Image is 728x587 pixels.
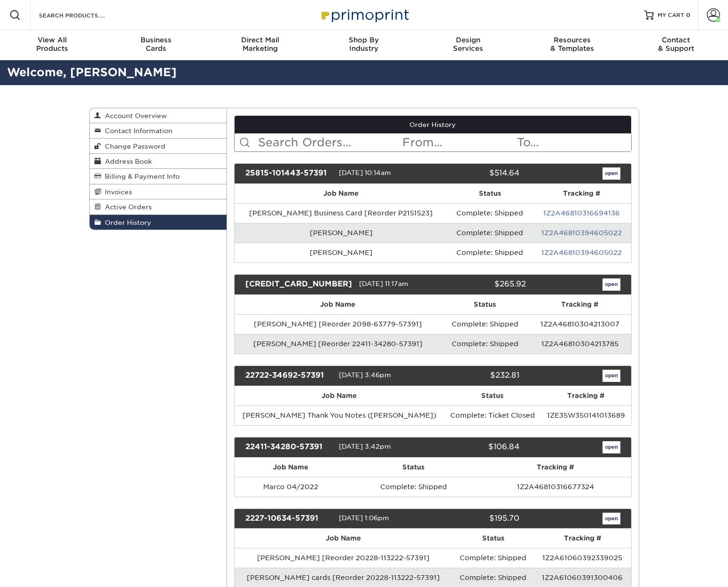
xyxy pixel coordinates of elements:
[90,123,227,138] a: Contact Information
[416,36,520,53] div: Services
[104,36,208,44] span: Business
[444,386,540,405] th: Status
[90,215,227,230] a: Order History
[235,116,631,134] a: Order History
[238,370,339,382] div: 22722-34692-57391
[480,458,631,477] th: Tracking #
[603,278,620,291] a: open
[452,548,534,568] td: Complete: Shipped
[520,36,624,44] span: Resources
[359,280,408,287] span: [DATE] 11:17am
[426,167,526,180] div: $514.64
[448,243,532,262] td: Complete: Shipped
[520,36,624,53] div: & Templates
[444,405,540,425] td: Complete: Ticket Closed
[347,477,480,497] td: Complete: Shipped
[541,405,631,425] td: 1ZE35W350141013689
[235,223,448,243] td: [PERSON_NAME]
[448,223,532,243] td: Complete: Shipped
[101,188,132,196] span: Invoices
[441,334,529,354] td: Complete: Shipped
[448,203,532,223] td: Complete: Shipped
[339,169,391,176] span: [DATE] 10:14am
[624,36,728,53] div: & Support
[529,295,631,314] th: Tracking #
[532,184,631,203] th: Tracking #
[238,278,359,291] div: [CREDIT_CARD_NUMBER]
[339,371,391,379] span: [DATE] 3:46pm
[208,36,312,53] div: Marketing
[257,134,401,151] input: Search Orders...
[603,370,620,382] a: open
[101,158,152,165] span: Address Book
[426,441,526,453] div: $106.84
[529,334,631,354] td: 1Z2A46810304213785
[529,314,631,334] td: 1Z2A46810304213007
[426,513,526,525] div: $195.70
[38,9,130,21] input: SEARCH PRODUCTS.....
[90,184,227,199] a: Invoices
[452,529,534,548] th: Status
[101,219,151,226] span: Order History
[90,139,227,154] a: Change Password
[104,30,208,60] a: BusinessCards
[235,529,452,548] th: Job Name
[104,36,208,53] div: Cards
[439,278,533,291] div: $265.92
[235,203,448,223] td: [PERSON_NAME] Business Card [Reorder P2151523]
[401,134,516,151] input: From...
[235,548,452,568] td: [PERSON_NAME] [Reorder 20228-113222-57391]
[90,108,227,123] a: Account Overview
[238,441,339,453] div: 22411-34280-57391
[312,36,416,53] div: Industry
[603,441,620,453] a: open
[441,295,529,314] th: Status
[235,243,448,262] td: [PERSON_NAME]
[235,184,448,203] th: Job Name
[101,127,172,135] span: Contact Information
[480,477,631,497] td: 1Z2A46810316677324
[238,513,339,525] div: 2227-10634-57391
[416,30,520,60] a: DesignServices
[541,249,622,256] a: 1Z2A46810394605022
[339,514,389,522] span: [DATE] 1:06pm
[441,314,529,334] td: Complete: Shipped
[658,11,684,19] span: MY CART
[235,458,347,477] th: Job Name
[238,167,339,180] div: 25815-101443-57391
[235,405,444,425] td: [PERSON_NAME] Thank You Notes ([PERSON_NAME])
[90,169,227,184] a: Billing & Payment Info
[448,184,532,203] th: Status
[312,36,416,44] span: Shop By
[534,548,631,568] td: 1Z2A61060392339025
[416,36,520,44] span: Design
[101,112,167,119] span: Account Overview
[543,209,620,217] a: 1Z2A46810316694136
[520,30,624,60] a: Resources& Templates
[90,199,227,214] a: Active Orders
[603,167,620,180] a: open
[312,30,416,60] a: Shop ByIndustry
[541,386,631,405] th: Tracking #
[235,334,441,354] td: [PERSON_NAME] [Reorder 22411-34280-57391]
[624,36,728,44] span: Contact
[235,314,441,334] td: [PERSON_NAME] [Reorder 2098-63779-57391]
[235,386,444,405] th: Job Name
[339,443,391,450] span: [DATE] 3:42pm
[516,134,631,151] input: To...
[235,477,347,497] td: Marco 04/2022
[90,154,227,169] a: Address Book
[101,203,152,211] span: Active Orders
[347,458,480,477] th: Status
[426,370,526,382] div: $232.81
[317,5,411,25] img: Primoprint
[541,229,622,237] a: 1Z2A46810394605022
[534,529,631,548] th: Tracking #
[208,30,312,60] a: Direct MailMarketing
[686,12,690,18] span: 0
[101,173,180,180] span: Billing & Payment Info
[624,30,728,60] a: Contact& Support
[235,295,441,314] th: Job Name
[208,36,312,44] span: Direct Mail
[101,143,165,150] span: Change Password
